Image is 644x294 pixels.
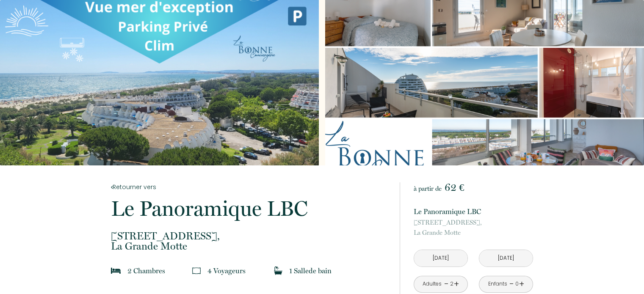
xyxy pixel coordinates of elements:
span: 62 € [445,181,464,193]
span: [STREET_ADDRESS], [111,231,389,241]
a: Retourner vers [111,182,389,192]
p: Le Panoramique LBC [111,198,389,219]
p: 2 Chambre [127,265,165,277]
p: La Grande Motte [414,217,533,238]
div: Enfants [488,280,507,288]
p: 1 Salle de bain [289,265,332,277]
p: Le Panoramique LBC [414,206,533,217]
div: Adultes [423,280,442,288]
div: 0 [515,280,519,288]
span: à partir de [414,185,442,192]
input: Arrivée [414,250,467,267]
a: + [454,278,459,291]
img: guests [192,267,201,275]
span: s [243,267,246,275]
p: La Grande Motte [111,231,389,251]
p: 4 Voyageur [207,265,246,277]
span: s [162,267,165,275]
input: Départ [479,250,533,267]
a: + [519,278,524,291]
a: - [509,278,514,291]
a: - [444,278,449,291]
div: 2 [450,280,454,288]
span: [STREET_ADDRESS], [414,217,533,228]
